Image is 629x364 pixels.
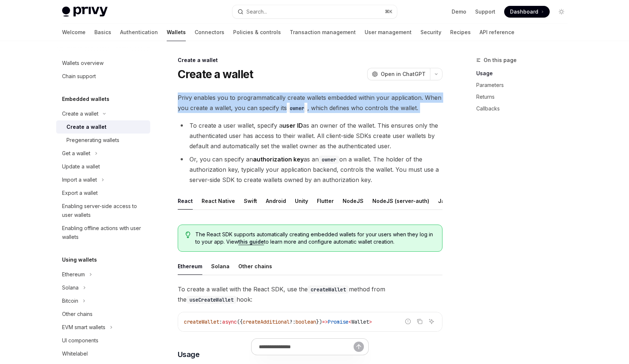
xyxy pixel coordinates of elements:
span: => [322,318,328,325]
span: Open in ChatGPT [381,70,426,78]
span: Dashboard [510,8,538,15]
div: Bitcoin [62,296,78,305]
a: Wallets [167,23,186,41]
button: Ask AI [427,317,436,326]
div: Ethereum [62,270,85,279]
span: On this page [484,56,517,65]
button: Toggle Import a wallet section [56,173,150,186]
a: Parameters [476,79,573,91]
div: EVM smart wallets [62,323,105,332]
div: Import a wallet [62,175,97,184]
li: Or, you can specify an as an on a wallet. The holder of the authorization key, typically your app... [178,154,442,185]
a: this guide [238,239,264,245]
a: Dashboard [504,6,550,18]
div: Other chains [62,310,93,318]
a: Connectors [195,23,224,41]
div: UI components [62,336,98,345]
span: async [222,318,237,325]
h5: Using wallets [62,255,97,264]
div: Solana [62,283,79,292]
span: < [348,318,351,325]
button: React [178,192,193,210]
button: Toggle Solana section [56,281,150,294]
a: Wallets overview [56,57,150,70]
a: Recipes [450,23,471,41]
div: Pregenerating wallets [66,136,119,145]
button: Toggle dark mode [556,6,567,18]
div: Whitelabel [62,349,88,358]
div: Export a wallet [62,189,98,197]
button: NodeJS (server-auth) [372,192,429,210]
a: Chain support [56,70,150,83]
a: API reference [480,23,514,41]
a: Transaction management [290,23,356,41]
button: Android [266,192,286,210]
button: Toggle EVM smart wallets section [56,321,150,334]
a: Enabling server-side access to user wallets [56,200,150,222]
button: Toggle Get a wallet section [56,147,150,160]
a: Create a wallet [56,120,150,134]
span: Promise [328,318,348,325]
code: owner [287,104,307,112]
a: Returns [476,91,573,103]
span: ?: [290,318,296,325]
a: Whitelabel [56,347,150,360]
button: Open in ChatGPT [367,68,430,80]
span: createWallet [184,318,219,325]
a: Authentication [120,23,158,41]
button: Copy the contents from the code block [415,317,424,326]
li: To create a user wallet, specify a as an owner of the wallet. This ensures only the authenticated... [178,120,442,151]
a: Policies & controls [233,23,281,41]
a: Export a wallet [56,186,150,200]
a: Callbacks [476,103,573,114]
button: Toggle Create a wallet section [56,107,150,120]
a: Other chains [56,307,150,321]
strong: authorization key [253,156,304,163]
code: owner [319,156,339,164]
div: Wallets overview [62,59,104,68]
code: createWallet [308,285,349,294]
button: Ethereum [178,258,202,275]
button: Unity [295,192,308,210]
button: Send message [354,342,364,352]
strong: user ID [282,122,303,129]
div: Chain support [62,72,96,81]
button: Open search [232,5,397,18]
button: Toggle Ethereum section [56,268,150,281]
span: boolean [296,318,316,325]
div: Enabling offline actions with user wallets [62,224,146,241]
input: Ask a question... [259,339,354,355]
a: UI components [56,334,150,347]
span: createAdditional [243,318,290,325]
div: Create a wallet [66,123,106,131]
a: Security [420,23,441,41]
button: NodeJS [343,192,364,210]
span: > [369,318,372,325]
span: Wallet [351,318,369,325]
span: To create a wallet with the React SDK, use the method from the hook: [178,284,442,305]
h5: Embedded wallets [62,95,109,103]
button: Report incorrect code [403,317,413,326]
div: Search... [246,7,267,16]
button: Java [438,192,451,210]
button: Other chains [238,258,272,275]
div: Create a wallet [178,57,442,64]
div: Update a wallet [62,162,100,171]
span: Privy enables you to programmatically create wallets embedded within your application. When you c... [178,92,442,113]
h1: Create a wallet [178,68,253,81]
img: light logo [62,7,108,17]
a: Update a wallet [56,160,150,173]
button: Flutter [317,192,334,210]
span: }) [316,318,322,325]
button: Toggle Bitcoin section [56,294,150,307]
span: ⌘ K [385,9,393,15]
div: Create a wallet [62,109,98,118]
svg: Tip [185,232,191,238]
div: Get a wallet [62,149,90,158]
button: Solana [211,258,229,275]
a: Pregenerating wallets [56,134,150,147]
a: Demo [452,8,466,15]
a: Usage [476,68,573,79]
button: React Native [202,192,235,210]
span: : [219,318,222,325]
